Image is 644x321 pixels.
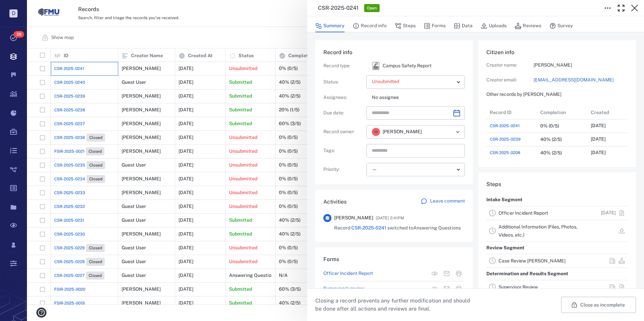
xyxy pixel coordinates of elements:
a: CSR-2025-0208 [490,150,520,156]
p: Intake Segment [486,194,522,206]
span: Answering Questions [413,225,461,230]
button: Print form [453,283,465,295]
button: Print form [453,267,465,280]
p: Record owner : [323,129,364,135]
p: Review Segment [486,242,524,254]
div: 0% (0/5) [540,123,559,129]
button: Close [628,1,641,15]
button: Record info [353,20,387,32]
a: Additional Information (Files, Photos, Videos, etc.) [498,224,577,238]
p: Assignees : [323,94,364,101]
p: [DATE] [591,149,606,156]
p: Creator email: [486,77,534,83]
p: Leave comment [430,198,465,205]
p: Other records by [PERSON_NAME] [486,91,628,98]
a: Officer Incident Report [498,210,548,216]
span: 28 [13,31,24,38]
button: Survey [549,20,573,32]
button: Open [453,127,462,137]
p: [DATE] [591,136,606,143]
p: Closing a record prevents any further modification and should be done after all actions and revie... [315,297,476,313]
button: View form in the step [428,267,441,280]
p: Creator name: [486,62,534,69]
span: [PERSON_NAME] [383,129,422,135]
span: [DATE] 2:41PM [376,214,404,222]
a: [EMAIL_ADDRESS][DOMAIN_NAME] [534,77,628,83]
h6: Steps [486,180,628,188]
div: R R [372,128,380,136]
a: Officer Incident Report [323,270,373,277]
div: Record infoRecord type:icon Campus Safety ReportCampus Safety ReportStatus:Assignees:No assigneeD... [315,40,473,190]
div: Completion [540,103,566,122]
span: Help [15,5,29,11]
p: Campus Safety Report [383,63,431,69]
div: Record ID [490,103,512,122]
h6: Activities [323,198,347,206]
div: Campus Safety Report [372,62,380,70]
div: — [372,166,454,173]
h3: CSR-2025-0241 [318,4,359,12]
button: Uploads [481,20,507,32]
button: Choose date [450,106,463,120]
div: Created [587,106,638,119]
button: Toggle Fullscreen [614,1,628,15]
button: Mail form [441,267,453,280]
div: FormsOfficer Incident ReportView form in the stepMail formPrint formSupervisor's reviewView form ... [315,247,473,310]
a: CSR-2025-0239 [490,136,521,142]
div: Citizen infoCreator name:[PERSON_NAME]Creator email:[EMAIL_ADDRESS][DOMAIN_NAME]Other records by ... [478,40,636,172]
a: Supervisor Review [498,284,538,290]
p: Status : [323,79,364,85]
p: Record type : [323,63,364,69]
div: 40% (2/5) [540,137,562,142]
div: ActivitiesLeave comment[PERSON_NAME][DATE] 2:41PMRecord CSR-2025-0241 switched toAnswering Questions [315,190,473,248]
div: Created [591,103,609,122]
button: Toggle to Edit Boxes [601,1,614,15]
a: Supervisor's review [323,285,364,292]
p: [DATE] [601,210,616,216]
p: [PERSON_NAME] [534,62,628,69]
span: Record switched to [334,225,461,231]
div: Completion [537,106,587,119]
p: [DATE] [591,122,606,129]
button: View form in the step [428,283,441,295]
p: D [9,9,18,17]
h6: Forms [323,255,465,263]
button: Mail form [441,283,453,295]
a: Case Review [PERSON_NAME] [498,258,566,263]
p: Priority : [323,166,364,173]
button: Data [454,20,473,32]
h6: Citizen info [486,48,628,57]
a: CSR-2025-0241 [490,123,520,129]
div: Record ID [486,106,537,119]
h6: Record info [323,48,465,57]
button: Reviews [515,20,541,32]
img: icon Campus Safety Report [372,62,380,70]
button: Forms [424,20,446,32]
button: Steps [395,20,416,32]
div: 40% (2/5) [540,150,562,155]
p: Unsubmitted [372,78,454,85]
p: Tags : [323,147,364,154]
span: [PERSON_NAME] [334,215,373,221]
p: No assignee [372,94,465,101]
a: Leave comment [421,198,465,206]
p: Due date : [323,110,364,116]
button: Close as incomplete [561,297,636,313]
button: Summary [315,20,345,32]
a: CSR-2025-0241 [351,225,386,230]
span: Open [365,5,378,11]
p: Determination and Results Segment [486,268,568,280]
